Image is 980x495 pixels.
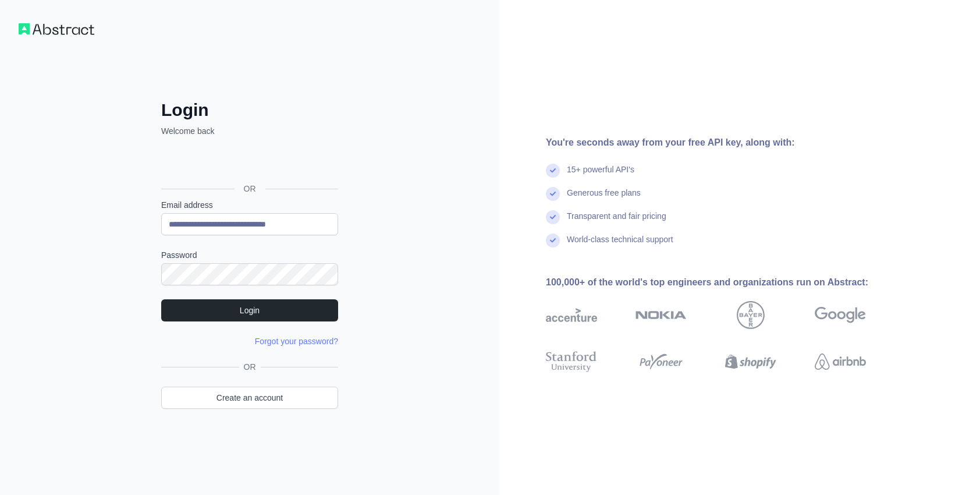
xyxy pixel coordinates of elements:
[635,349,687,374] img: payoneer
[546,164,560,178] img: check mark
[161,387,338,409] a: Create an account
[161,150,336,175] div: Sign in with Google. Opens in new tab
[815,349,866,374] img: airbnb
[546,301,597,329] img: accenture
[635,301,687,329] img: nokia
[567,187,641,210] div: Generous free plans
[161,299,338,321] button: Login
[161,100,338,121] h2: Login
[546,275,903,289] div: 100,000+ of the world's top engineers and organizations run on Abstract:
[567,234,673,257] div: World-class technical support
[567,210,666,234] div: Transparent and fair pricing
[155,150,342,175] iframe: Sign in with Google Button
[239,361,261,373] span: OR
[725,349,776,374] img: shopify
[161,199,338,211] label: Email address
[546,349,597,374] img: stanford university
[546,210,560,224] img: check mark
[737,301,765,329] img: bayer
[235,183,265,195] span: OR
[161,249,338,261] label: Password
[567,164,634,187] div: 15+ powerful API's
[161,125,338,137] p: Welcome back
[546,234,560,248] img: check mark
[255,337,338,346] a: Forgot your password?
[546,187,560,201] img: check mark
[815,301,866,329] img: google
[546,136,903,150] div: You're seconds away from your free API key, along with:
[19,23,94,35] img: Workflow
